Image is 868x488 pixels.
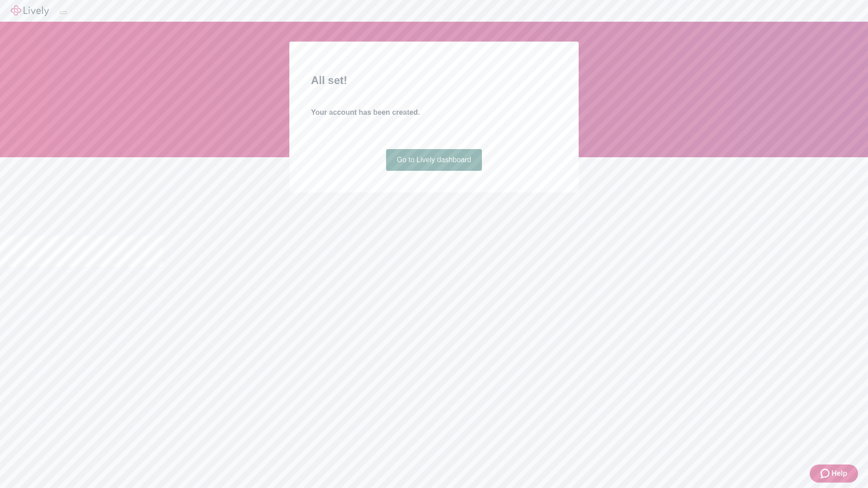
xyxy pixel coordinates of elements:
[386,149,482,171] a: Go to Lively dashboard
[11,5,49,16] img: Lively
[831,468,847,479] span: Help
[311,72,557,89] h2: All set!
[821,468,831,479] svg: Zendesk support icon
[60,11,67,14] button: Log out
[810,465,858,483] button: Zendesk support iconHelp
[311,107,557,118] h4: Your account has been created.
